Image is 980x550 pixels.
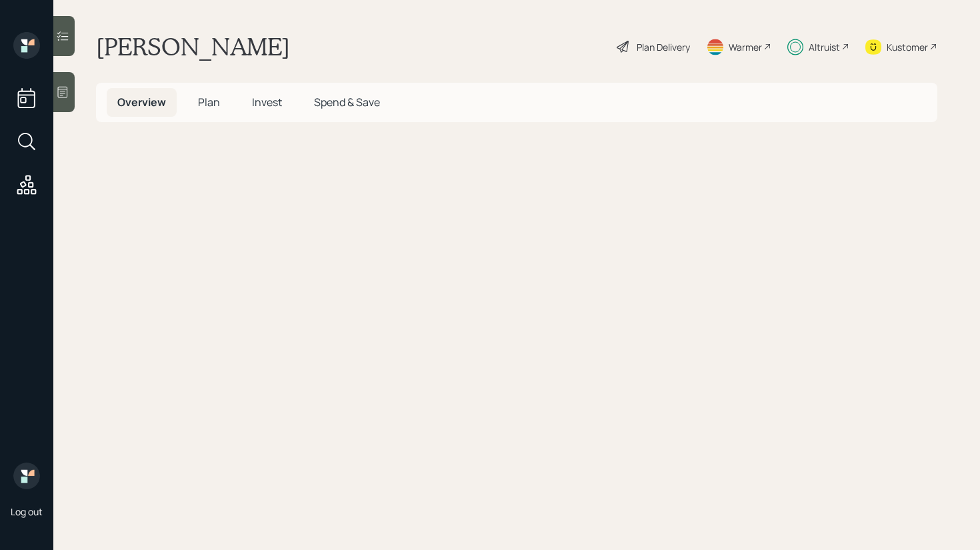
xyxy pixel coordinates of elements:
div: Plan Delivery [637,40,690,54]
span: Plan [198,95,220,109]
img: retirable_logo.png [13,463,40,489]
h1: [PERSON_NAME] [96,32,290,61]
span: Invest [252,95,282,109]
span: Spend & Save [314,95,380,109]
div: Altruist [809,40,840,54]
div: Kustomer [887,40,928,54]
div: Log out [11,505,43,518]
div: Warmer [729,40,762,54]
span: Overview [117,95,166,109]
